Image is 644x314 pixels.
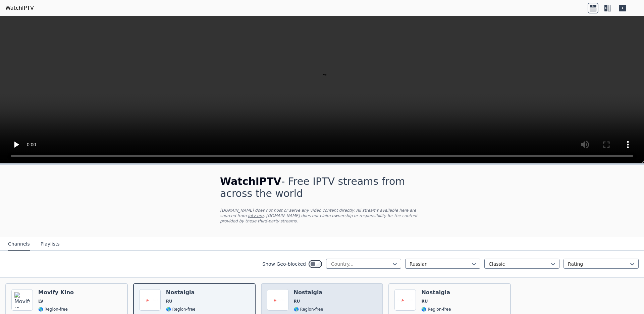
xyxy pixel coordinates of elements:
[166,307,196,312] span: 🌎 Region-free
[38,289,74,296] h6: Movify Kino
[220,175,424,200] h1: - Free IPTV streams from across the world
[41,238,60,251] button: Playlists
[220,175,281,187] span: WatchIPTV
[262,261,306,267] label: Show Geo-blocked
[38,299,43,304] span: LV
[5,4,34,12] a: WatchIPTV
[294,307,323,312] span: 🌎 Region-free
[220,208,424,224] p: [DOMAIN_NAME] does not host or serve any video content directly. All streams available here are s...
[139,289,161,311] img: Nostalgia
[38,307,68,312] span: 🌎 Region-free
[166,289,196,296] h6: Nostalgia
[421,289,451,296] h6: Nostalgia
[166,299,172,304] span: RU
[248,213,264,218] a: iptv-org
[394,289,416,311] img: Nostalgia
[11,289,33,311] img: Movify Kino
[421,299,428,304] span: RU
[267,289,288,311] img: Nostalgia
[8,238,30,251] button: Channels
[294,289,323,296] h6: Nostalgia
[421,307,451,312] span: 🌎 Region-free
[294,299,300,304] span: RU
